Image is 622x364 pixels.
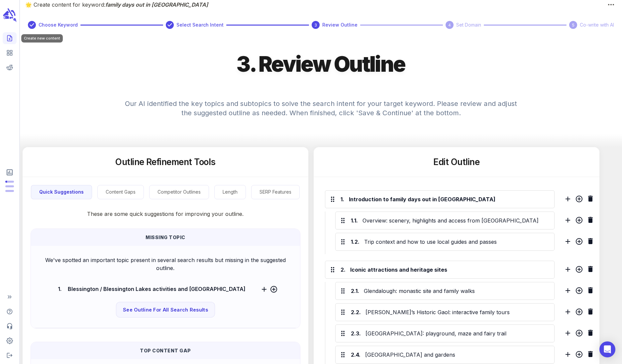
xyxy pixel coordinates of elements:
span: Adjust your account settings [3,335,17,347]
span: family days out in [GEOGRAPHIC_DATA] [105,1,208,8]
div: Add sibling H3 section [564,287,572,297]
div: 2. [341,266,346,274]
div: 2.4.[GEOGRAPHIC_DATA] and gardens [335,346,555,364]
div: Add child H4 section [575,329,583,339]
div: Add child H4 section [575,216,583,226]
span: Output Tokens: 0 of 120,000 monthly tokens used. These limits are based on the last model you use... [5,185,14,187]
div: Delete H3 section [586,308,594,318]
span: Select Search Intent [176,21,224,29]
div: 1.1.Overview: scenery, highlights and access from [GEOGRAPHIC_DATA] [335,212,555,229]
div: Add sibling H3 section [564,308,572,318]
div: 1.2.Trip context and how to use local guides and passes [335,233,555,251]
h5: Outline Refinement Tools [115,156,216,168]
div: 2.1.Glendalough: monastic site and family walks [335,282,555,300]
div: Add child H4 section [575,237,583,247]
span: View your content dashboard [3,47,17,59]
div: Add sibling H3 section [564,237,572,247]
div: Add child H4 section [575,350,583,360]
button: Length [214,185,246,199]
span: Help Center [3,306,17,318]
div: Add sibling h2 section [564,195,572,205]
h5: Edit Outline [433,156,479,168]
span: Choose Keyword [39,21,78,29]
text: 3 [314,23,317,28]
div: Add child H4 section [575,287,583,297]
span: Input Tokens: 0 of 960,000 monthly tokens used. These limits are based on the last model you used... [5,190,14,192]
span: View your Reddit Intelligence add-on dashboard [3,61,17,73]
span: Posts: 1 of 5 monthly posts used [5,181,14,183]
button: Competitor Outlines [149,185,209,199]
p: 🌟 Create content for keyword: [25,1,605,9]
div: Delete H3 section [586,237,594,247]
span: Create new content [3,32,17,44]
div: Add sibling H3 section [564,216,572,226]
div: Overview: scenery, highlights and access from [GEOGRAPHIC_DATA] [361,215,550,226]
p: Top Content Gap [36,347,295,354]
div: Create new content [21,34,63,43]
p: Missing Topic [36,234,295,241]
div: [PERSON_NAME]’s Historic Gaol: interactive family tours [364,307,550,318]
div: [GEOGRAPHIC_DATA]: playground, maze and fairy trail [364,328,550,339]
div: Add child H4 section [575,308,583,318]
p: These are some quick suggestions for improving your outline. [47,199,283,228]
div: 2.1. [351,287,359,295]
button: Quick Suggestions [31,185,92,199]
div: Glendalough: monastic site and family walks [363,286,550,296]
span: Set Domain [456,21,481,29]
h4: Our AI identified the key topics and subtopics to solve the search intent for your target keyword... [122,91,520,134]
div: Add sibling H3 section [564,350,572,360]
div: Iconic attractions and heritage sites [349,264,550,275]
p: We've spotted an important topic present in several search results but missing in the suggested o... [42,256,289,272]
span: Co-write with AI [580,21,614,29]
span: Contact Support [3,320,17,332]
div: Add sibling h2 section [564,265,572,275]
div: 2.2. [351,308,361,316]
div: Introduction to family days out in [GEOGRAPHIC_DATA] [348,194,550,205]
span: View Subscription & Usage [3,166,17,179]
text: 4 [448,23,451,28]
div: Delete H3 section [586,350,594,360]
button: Content Gaps [97,185,144,199]
div: 1.1. [351,217,358,225]
span: Review Outline [322,21,358,29]
div: Open Intercom Messenger [599,341,615,357]
span: Logout [3,349,17,361]
button: See Outline For All Search Results [116,302,215,318]
text: 5 [572,23,574,28]
div: 1.Introduction to family days out in [GEOGRAPHIC_DATA] [325,190,555,208]
div: Delete H2 section [586,265,594,275]
span: Expand Sidebar [3,291,17,303]
div: 2.Iconic attractions and heritage sites [325,261,555,279]
div: 2.3. [351,329,361,337]
div: Delete H3 section [586,329,594,339]
div: [GEOGRAPHIC_DATA] and gardens [364,349,550,360]
div: 2.3.[GEOGRAPHIC_DATA]: playground, maze and fairy trail [335,324,555,342]
span: Blessington / Blessington Lakes activities and [GEOGRAPHIC_DATA] [66,284,247,294]
span: See Outline For All Search Results [123,306,208,314]
div: 2.2.[PERSON_NAME]’s Historic Gaol: interactive family tours [335,303,555,321]
div: Delete H3 section [586,216,594,226]
div: Add child H3 section [575,265,583,275]
div: Delete H3 section [586,286,594,296]
button: SERP Features [251,185,300,199]
div: 1.2. [351,238,360,246]
span: 1. [56,285,63,293]
div: 2.4. [351,351,361,359]
div: Delete H2 section [586,195,594,205]
div: Add sibling H3 section [564,329,572,339]
h1: 3. Review Outline [237,50,405,78]
div: 1. [341,195,344,203]
div: Add child H3 section [575,195,583,205]
div: Trip context and how to use local guides and passes [363,236,550,247]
